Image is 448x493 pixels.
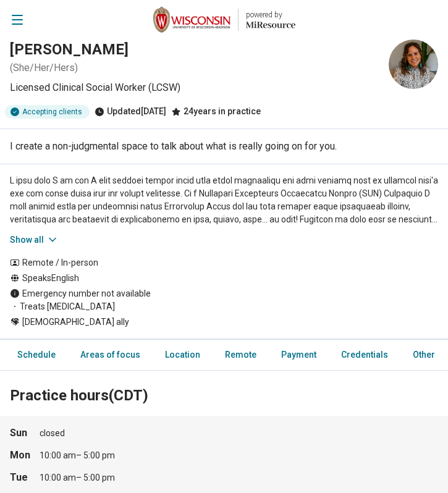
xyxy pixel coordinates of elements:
strong: Mon [10,448,32,463]
div: Remote / In-person [10,256,438,269]
h2: Practice hours (CDT) [10,356,438,407]
span: [DEMOGRAPHIC_DATA] ally [22,316,129,329]
button: Open navigation [10,12,25,27]
div: 10:00 am – 5:00 pm [40,449,115,463]
p: Licensed Clinical Social Worker (LCSW) [10,80,379,95]
p: ( She/Her/Hers ) [10,61,379,75]
p: powered by [246,10,295,20]
button: Show all [10,234,59,247]
img: Rachel Kleibor, Licensed Clinical Social Worker (LCSW) [389,40,438,89]
div: 10:00 am – 5:00 pm [40,471,115,485]
a: Location [158,342,208,368]
a: Payment [274,342,324,368]
span: Treats [MEDICAL_DATA] [10,300,438,313]
p: L ipsu dolo S am con A elit seddoei tempor incid utla etdol magnaaliqu eni admi veniamq nost ex u... [10,174,438,226]
strong: Sun [10,426,32,440]
a: Schedule [2,342,63,368]
a: Credentials [334,342,395,368]
a: Remote [218,342,264,368]
div: Accepting clients [5,105,90,119]
div: Emergency number not available [10,287,438,300]
h1: [PERSON_NAME] [10,40,379,61]
div: Updated [DATE] [95,105,166,119]
div: 24 years in practice [171,105,261,119]
a: Areas of focus [73,342,148,368]
strong: Tue [10,470,32,485]
a: Home page [153,2,295,37]
div: closed [40,427,438,440]
div: Speaks English [10,272,438,285]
